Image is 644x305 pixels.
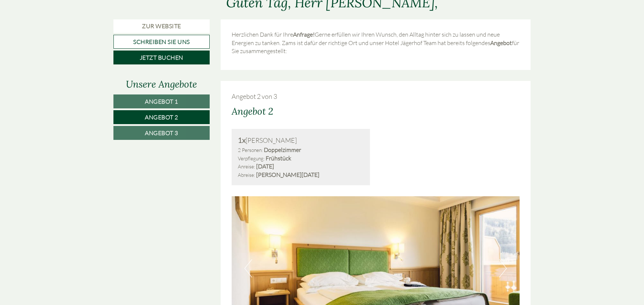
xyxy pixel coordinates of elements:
[244,259,252,278] button: Previous
[490,39,512,47] strong: Angebot
[131,5,158,18] div: [DATE]
[256,171,319,178] b: [PERSON_NAME][DATE]
[232,92,277,100] span: Angebot 2 von 3
[145,129,178,137] span: Angebot 3
[242,192,288,206] button: Senden
[238,135,364,146] div: [PERSON_NAME]
[11,21,112,27] div: [GEOGRAPHIC_DATA]
[238,135,246,145] b: 1x
[113,19,210,33] a: Zur Website
[238,155,265,161] small: Verpflegung:
[238,163,255,170] small: Anreise:
[264,146,301,153] b: Doppelzimmer
[266,155,291,162] b: Frühstück
[232,104,273,118] div: Angebot 2
[145,114,178,121] span: Angebot 2
[293,31,315,38] strong: Anfrage!
[256,163,274,170] b: [DATE]
[238,147,263,153] small: 2 Personen:
[113,35,210,49] a: Schreiben Sie uns
[232,30,520,56] p: Herzlichen Dank für Ihre Gerne erfüllen wir Ihren Wunsch, den Alltag hinter sich zu lassen und ne...
[145,98,178,105] span: Angebot 1
[499,259,507,278] button: Next
[238,172,255,178] small: Abreise:
[113,77,210,91] div: Unsere Angebote
[113,51,210,64] a: Jetzt buchen
[5,20,115,42] div: Guten Tag, wie können wir Ihnen helfen?
[11,36,112,41] small: 18:05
